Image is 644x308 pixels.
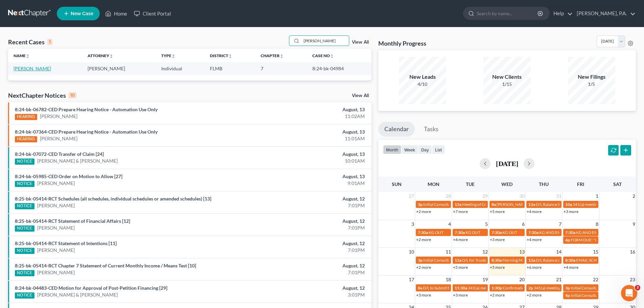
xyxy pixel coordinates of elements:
a: Help [550,7,573,20]
h3: Monthly Progress [378,39,426,47]
span: 21 [555,276,562,284]
span: KG AND EMD OUT [539,230,573,235]
button: list [432,145,445,154]
span: 6 [521,220,525,228]
div: HEARING [15,114,37,120]
span: Fri [577,181,584,187]
a: Districtunfold_more [210,53,232,58]
span: 15 [592,248,599,256]
i: unfold_more [280,54,284,58]
a: +5 more [453,265,468,270]
span: 18 [445,276,452,284]
a: View All [352,40,369,45]
span: Meeting of Creditors for [PERSON_NAME] [462,202,537,207]
span: 17 [408,276,415,284]
span: 30 [519,192,525,200]
td: 8:24-bk-04984 [307,62,372,75]
a: 8:25-bk-05414-RCT Chapter 7 Statement of Current Monthly Income / Means Test [10] [15,263,196,268]
span: 11 [445,248,452,256]
button: week [401,145,418,154]
a: +4 more [453,237,468,242]
div: New Clients [483,73,531,81]
div: 3:01PM [253,291,365,298]
span: Morning Meeting [502,258,533,263]
span: 23 [629,276,636,284]
div: August, 12 [253,218,365,224]
span: 2p [528,285,533,290]
span: 8a [418,285,422,290]
span: 7:30a [418,230,428,235]
a: +3 more [490,237,505,242]
span: 3 [635,285,640,290]
span: 4p [565,237,570,242]
span: 10a [565,202,572,207]
div: NOTICE [15,292,34,299]
span: Tue [466,181,475,187]
a: [PERSON_NAME] [37,202,75,209]
div: August, 12 [253,195,365,202]
input: Search by name... [477,7,539,20]
a: 8:24-bk-06782-CED Prepare Hearing Notice - Automation Use Only [15,106,158,112]
a: Case Nounfold_more [312,53,334,58]
span: 12a [455,202,461,207]
a: +4 more [527,209,542,214]
span: 12a [528,202,535,207]
a: 8:24-bk-07072-CED Transfer of Claim [24] [15,151,104,157]
span: 12 [482,248,488,256]
a: +4 more [527,237,542,242]
td: Individual [156,62,205,75]
span: Confirmation hearing for [PERSON_NAME] [503,285,579,290]
span: 341(a) meeting for [PERSON_NAME] [534,285,599,290]
td: 7 [255,62,307,75]
span: Sun [392,181,402,187]
div: 1/15 [483,81,531,88]
span: 20 [519,276,525,284]
a: 8:25-bk-05414-RCT Schedules (all schedules, individual schedules or amended schedules) [13] [15,196,211,202]
a: 8:24-bk-05985-CED Order on Motion to Allow [27] [15,173,122,179]
span: D/L for Trustee Docs (Clay) [462,258,509,263]
td: FLMB [205,62,255,75]
a: +3 more [416,292,431,298]
a: Typeunfold_more [161,53,175,58]
span: [PERSON_NAME]'s SCHEDULE [497,202,552,207]
span: 7:30a [565,230,575,235]
a: View All [352,93,369,98]
a: +2 more [527,292,542,298]
span: 8a [492,202,496,207]
i: unfold_more [109,54,113,58]
span: KG AND EMD OUT [576,230,610,235]
span: 3p [565,285,570,290]
div: 7:01PM [253,224,365,231]
div: NextChapter Notices [8,91,76,99]
i: unfold_more [171,54,175,58]
span: KG OUT [502,230,517,235]
span: 16 [629,248,636,256]
span: 8:30a [565,258,575,263]
h2: [DATE] [496,160,518,167]
div: August, 12 [253,240,365,247]
span: New Case [71,11,93,16]
a: Attorneyunfold_more [88,53,113,58]
a: Chapterunfold_more [261,53,284,58]
a: Home [102,7,130,20]
div: Recent Cases [8,38,52,46]
div: NOTICE [15,203,34,209]
span: 7 [558,220,562,228]
a: [PERSON_NAME] [37,269,75,276]
span: 7:30a [528,230,539,235]
a: +5 more [490,265,505,270]
span: KG OUT [429,230,444,235]
a: Client Portal [130,7,174,20]
span: 8:30a [492,258,502,263]
span: 11:30a [455,285,467,290]
div: 9:01AM [253,180,365,187]
div: NOTICE [15,181,34,187]
a: +2 more [490,292,505,298]
button: month [383,145,401,154]
div: 1 [47,39,52,45]
span: 4 [448,220,452,228]
a: [PERSON_NAME] [37,224,75,231]
a: 8:24-bk-04483-CED Motion for Approval of Post-Petition Financing [29] [15,285,167,291]
a: [PERSON_NAME] [14,66,51,71]
span: 7:30a [492,230,502,235]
